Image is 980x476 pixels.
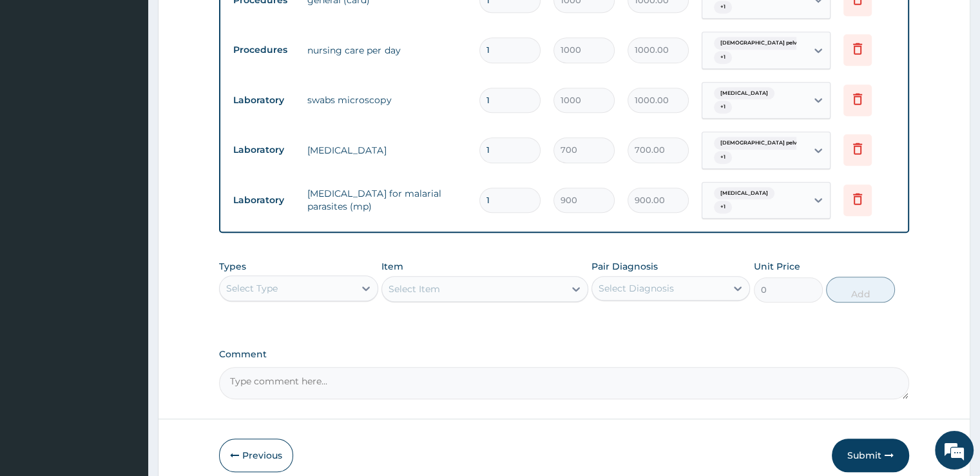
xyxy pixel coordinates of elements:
button: Submit [832,439,909,472]
div: Select Diagnosis [599,282,674,295]
span: [DEMOGRAPHIC_DATA] pelvic inflammatory dis... [714,37,857,50]
span: + 1 [714,51,732,64]
label: Item [381,260,403,273]
img: d_794563401_company_1708531726252_794563401 [24,64,52,97]
span: + 1 [714,201,732,213]
button: Add [826,277,895,302]
span: [DEMOGRAPHIC_DATA] pelvic inflammatory dis... [714,137,857,150]
label: Comment [219,349,908,360]
td: Procedures [227,38,301,62]
td: [MEDICAL_DATA] [301,137,472,163]
label: Pair Diagnosis [591,260,658,273]
td: [MEDICAL_DATA] for malarial parasites (mp) [301,181,472,219]
label: Types [219,261,246,272]
div: Select Type [226,282,278,295]
td: Laboratory [227,88,301,112]
td: swabs microscopy [301,87,472,113]
button: Previous [219,439,293,472]
span: [MEDICAL_DATA] [714,87,774,100]
span: We're online! [75,151,178,281]
td: nursing care per day [301,37,472,63]
td: Laboratory [227,188,301,212]
span: + 1 [714,101,732,114]
div: Minimize live chat window [211,6,242,37]
label: Unit Price [754,260,800,273]
div: Chat with us now [67,72,216,89]
textarea: Type your message and hit 'Enter' [6,329,245,374]
td: Laboratory [227,138,301,162]
span: + 1 [714,151,732,164]
span: + 1 [714,1,732,14]
span: [MEDICAL_DATA] [714,187,774,200]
